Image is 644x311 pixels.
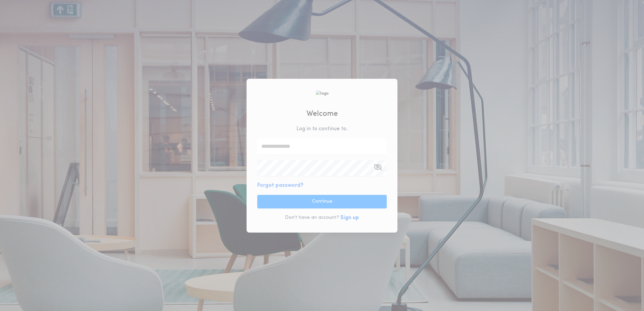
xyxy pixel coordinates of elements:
[285,214,339,221] p: Don't have an account?
[257,181,303,189] button: Forgot password?
[316,90,328,97] img: logo
[296,125,348,133] p: Log in to continue to .
[340,214,359,222] button: Sign up
[307,108,338,119] h2: Welcome
[257,195,387,208] button: Continue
